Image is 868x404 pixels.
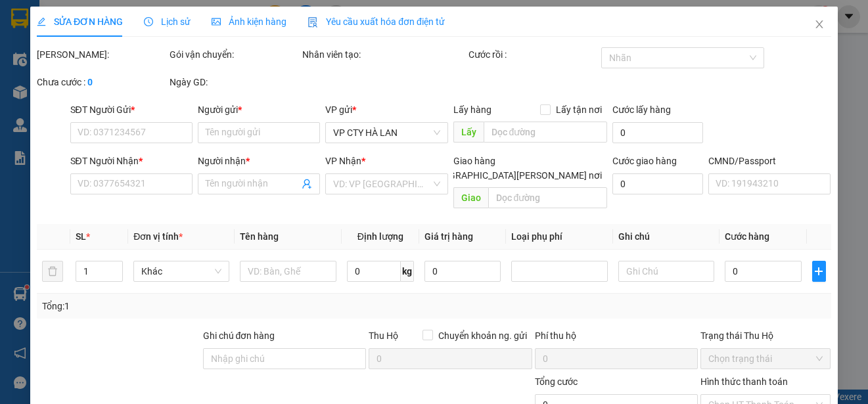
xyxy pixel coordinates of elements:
[535,328,698,348] div: Phí thu hộ
[302,47,466,62] div: Nhân viên tạo:
[401,261,414,282] span: kg
[70,154,193,168] div: SĐT Người Nhận
[709,349,823,369] span: Chọn trạng thái
[308,16,445,27] span: Yêu cầu xuất hóa đơn điện tử
[325,102,447,117] div: VP gửi
[507,224,613,250] th: Loại phụ phí
[170,47,300,62] div: Gói vận chuyển:
[170,75,300,89] div: Ngày GD:
[37,16,123,27] span: SỬA ĐƠN HÀNG
[701,328,831,343] div: Trạng thái Thu Hộ
[37,75,167,89] div: Chưa cước :
[308,17,318,28] img: icon
[133,231,183,242] span: Đơn vị tính
[618,261,714,282] input: Ghi Chú
[42,261,63,282] button: delete
[453,104,491,115] span: Lấy hàng
[141,261,221,281] span: Khác
[203,348,367,369] input: Ghi chú đơn hàng
[468,47,599,62] div: Cước rồi :
[708,154,831,168] div: CMND/Passport
[423,168,608,183] span: [GEOGRAPHIC_DATA][PERSON_NAME] nơi
[701,376,788,387] label: Hình thức thanh toán
[70,102,193,117] div: SĐT Người Gửi
[613,104,672,115] label: Cước lấy hàng
[76,231,86,242] span: SL
[813,266,825,277] span: plus
[453,156,495,166] span: Giao hàng
[484,122,608,143] input: Dọc đường
[613,156,677,166] label: Cước giao hàng
[212,17,221,26] span: picture
[453,122,484,143] span: Lấy
[812,261,826,282] button: plus
[488,187,608,208] input: Dọc đường
[37,17,46,26] span: edit
[453,187,488,208] span: Giao
[325,156,361,166] span: VP Nhận
[357,231,403,242] span: Định lượng
[725,231,769,242] span: Cước hàng
[551,102,608,117] span: Lấy tận nơi
[613,173,704,194] input: Cước giao hàng
[302,179,312,189] span: user-add
[203,330,275,341] label: Ghi chú đơn hàng
[37,47,167,62] div: [PERSON_NAME]:
[42,299,336,313] div: Tổng: 1
[333,123,440,143] span: VP CTY HÀ LAN
[240,231,279,242] span: Tên hàng
[198,102,320,117] div: Người gửi
[613,122,704,143] input: Cước lấy hàng
[144,17,153,26] span: clock-circle
[87,77,93,87] b: 0
[369,330,398,341] span: Thu Hộ
[198,154,320,168] div: Người nhận
[814,19,825,30] span: close
[144,16,191,27] span: Lịch sử
[212,16,286,27] span: Ảnh kiện hàng
[801,7,838,43] button: Close
[613,224,720,250] th: Ghi chú
[433,328,532,343] span: Chuyển khoản ng. gửi
[424,231,473,242] span: Giá trị hàng
[535,376,578,387] span: Tổng cước
[240,261,336,282] input: VD: Bàn, Ghế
